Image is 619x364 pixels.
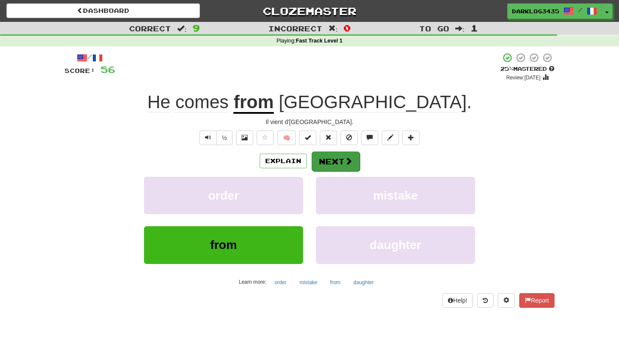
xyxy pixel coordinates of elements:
span: daughter [370,238,421,252]
button: mistake [295,276,322,289]
span: 9 [193,23,200,33]
button: Help! [442,293,473,308]
button: Next [312,152,360,171]
button: order [144,177,303,214]
button: Favorite sentence (alt+f) [257,130,274,145]
span: : [328,25,338,32]
button: Round history (alt+y) [477,293,493,308]
button: daughter [316,226,475,264]
button: mistake [316,177,475,214]
strong: Fast Track Level 1 [296,38,343,44]
span: Correct [129,24,171,33]
span: from [210,238,237,252]
span: order [208,189,239,202]
button: 🧠 [277,130,296,145]
div: Il vient d'[GEOGRAPHIC_DATA]. [64,118,555,126]
button: Explain [260,154,307,168]
span: To go [419,24,449,33]
span: Score: [64,67,95,74]
button: Set this sentence to 100% Mastered (alt+m) [299,130,316,145]
a: Dashboard [6,3,200,18]
button: ½ [216,130,233,145]
div: Text-to-speech controls [198,130,233,145]
button: daughter [349,276,378,289]
button: Discuss sentence (alt+u) [361,130,378,145]
button: Show image (alt+x) [236,130,253,145]
span: 1 [471,23,478,33]
span: Incorrect [268,24,322,33]
span: comes [175,92,229,112]
span: mistake [373,189,418,202]
span: . [274,92,472,112]
span: DarkLog3435 [512,7,559,15]
button: Reset to 0% Mastered (alt+r) [320,130,337,145]
span: 56 [101,64,115,75]
button: order [270,276,291,289]
div: / [64,52,115,63]
button: Add to collection (alt+a) [402,130,420,145]
button: from [325,276,345,289]
button: Report [519,293,555,308]
small: Review: [DATE] [506,75,541,81]
div: Mastered [500,65,555,73]
u: from [233,92,273,114]
button: Play sentence audio (ctl+space) [199,130,217,145]
span: 0 [343,23,351,33]
span: 25 % [500,65,513,72]
span: / [578,7,582,13]
a: Clozemaster [213,3,406,18]
button: from [144,226,303,264]
button: Edit sentence (alt+d) [382,130,399,145]
small: Learn more: [239,279,267,285]
span: [GEOGRAPHIC_DATA] [279,92,466,112]
a: DarkLog3435 / [507,3,602,19]
button: Ignore sentence (alt+i) [340,130,358,145]
span: : [455,25,465,32]
span: : [177,25,187,32]
span: He [147,92,171,112]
